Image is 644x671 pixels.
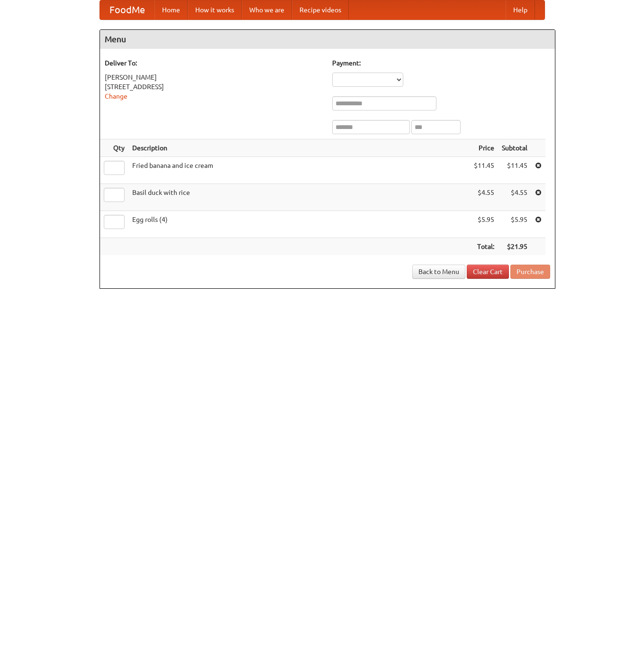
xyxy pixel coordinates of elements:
button: Purchase [510,265,550,279]
td: Egg rolls (4) [128,211,470,238]
td: $11.45 [498,157,531,184]
th: Qty [100,139,128,157]
h5: Payment: [332,58,550,68]
td: $4.55 [498,184,531,211]
a: Home [154,0,188,19]
td: Basil duck with rice [128,184,470,211]
th: $21.95 [498,238,531,256]
a: Who we are [242,0,292,19]
a: Change [105,92,127,100]
a: Back to Menu [412,265,465,279]
a: Recipe videos [292,0,349,19]
h4: Menu [100,30,555,49]
a: Help [506,0,535,19]
th: Price [470,139,498,157]
td: $5.95 [498,211,531,238]
th: Subtotal [498,139,531,157]
td: $5.95 [470,211,498,238]
div: [STREET_ADDRESS] [105,82,323,92]
div: [PERSON_NAME] [105,73,323,82]
a: FoodMe [100,0,154,19]
a: Clear Cart [467,265,509,279]
td: $4.55 [470,184,498,211]
h5: Deliver To: [105,58,323,68]
td: Fried banana and ice cream [128,157,470,184]
th: Description [128,139,470,157]
a: How it works [188,0,242,19]
td: $11.45 [470,157,498,184]
th: Total: [470,238,498,256]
